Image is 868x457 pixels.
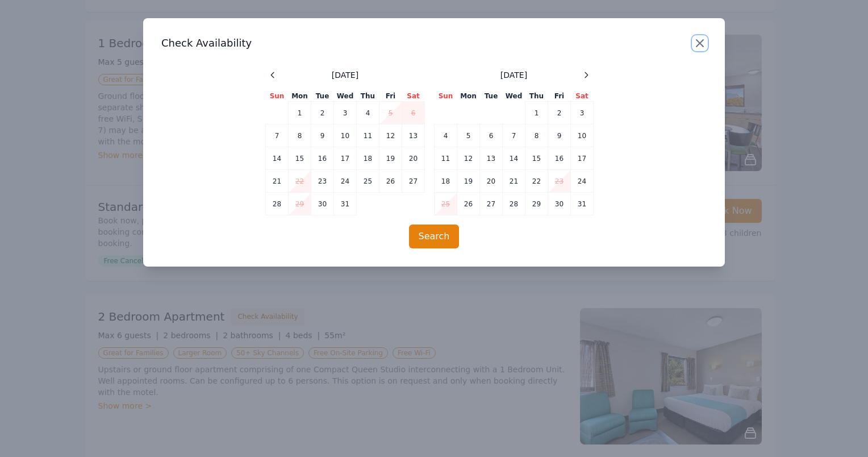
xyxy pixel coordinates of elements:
td: 12 [457,147,480,170]
td: 16 [311,147,334,170]
td: 26 [379,170,402,193]
td: 24 [334,170,357,193]
td: 6 [480,124,503,147]
th: Mon [289,91,311,102]
td: 9 [548,124,571,147]
span: [DATE] [500,69,527,81]
td: 14 [503,147,525,170]
td: 17 [334,147,357,170]
td: 21 [266,170,289,193]
td: 7 [266,124,289,147]
td: 31 [334,193,357,215]
td: 5 [379,102,402,124]
td: 28 [503,193,525,215]
td: 26 [457,193,480,215]
td: 19 [379,147,402,170]
td: 22 [289,170,311,193]
td: 4 [435,124,457,147]
td: 20 [480,170,503,193]
th: Wed [334,91,357,102]
td: 3 [571,102,594,124]
td: 29 [525,193,548,215]
td: 19 [457,170,480,193]
td: 3 [334,102,357,124]
td: 25 [435,193,457,215]
th: Sun [435,91,457,102]
td: 18 [357,147,379,170]
th: Sun [266,91,289,102]
td: 13 [480,147,503,170]
td: 28 [266,193,289,215]
td: 15 [289,147,311,170]
td: 14 [266,147,289,170]
td: 30 [311,193,334,215]
th: Tue [311,91,334,102]
th: Sat [402,91,425,102]
td: 29 [289,193,311,215]
td: 23 [311,170,334,193]
td: 9 [311,124,334,147]
td: 12 [379,124,402,147]
td: 8 [289,124,311,147]
td: 21 [503,170,525,193]
th: Tue [480,91,503,102]
td: 4 [357,102,379,124]
td: 10 [571,124,594,147]
td: 2 [548,102,571,124]
td: 6 [402,102,425,124]
td: 23 [548,170,571,193]
td: 20 [402,147,425,170]
button: Search [409,225,460,248]
td: 24 [571,170,594,193]
td: 5 [457,124,480,147]
th: Thu [525,91,548,102]
td: 31 [571,193,594,215]
td: 10 [334,124,357,147]
td: 27 [402,170,425,193]
td: 8 [525,124,548,147]
td: 17 [571,147,594,170]
td: 15 [525,147,548,170]
td: 2 [311,102,334,124]
th: Thu [357,91,379,102]
td: 11 [435,147,457,170]
th: Fri [379,91,402,102]
td: 7 [503,124,525,147]
span: [DATE] [332,69,358,81]
h3: Check Availability [161,36,707,50]
td: 1 [289,102,311,124]
td: 30 [548,193,571,215]
th: Fri [548,91,571,102]
td: 22 [525,170,548,193]
th: Sat [571,91,594,102]
td: 27 [480,193,503,215]
td: 18 [435,170,457,193]
td: 16 [548,147,571,170]
td: 1 [525,102,548,124]
td: 25 [357,170,379,193]
td: 11 [357,124,379,147]
td: 13 [402,124,425,147]
th: Wed [503,91,525,102]
th: Mon [457,91,480,102]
